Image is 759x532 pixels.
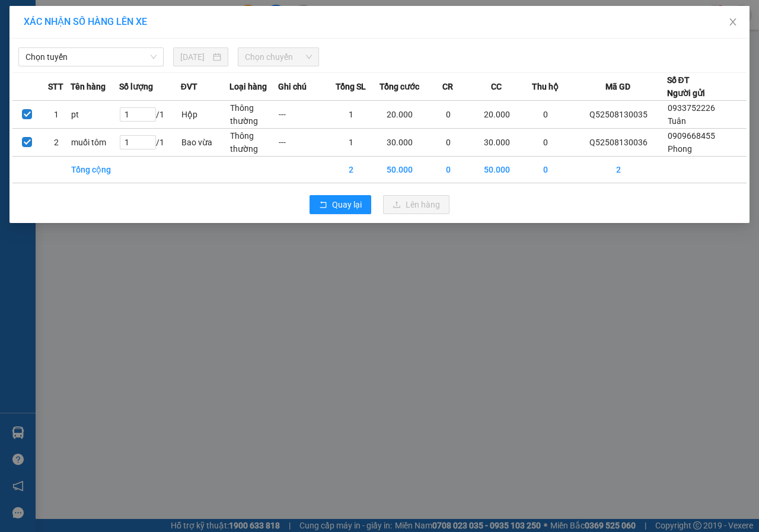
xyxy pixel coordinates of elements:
[71,129,119,157] td: muối tôm
[180,50,211,63] input: 13/08/2025
[668,116,686,126] span: Tuân
[156,82,170,94] span: SL:
[491,80,502,93] span: CC
[570,157,667,183] td: 2
[33,13,64,24] span: Quận 5
[170,81,176,94] span: 1
[570,101,667,129] td: Q52508130035
[5,26,26,37] span: hùng
[424,157,473,183] td: 0
[19,62,48,74] span: 20.000
[24,16,147,27] span: XÁC NHẬN SỐ HÀNG LÊN XE
[379,80,419,93] span: Tổng cước
[310,195,371,214] button: rollbackQuay lại
[278,129,327,157] td: ---
[383,195,449,214] button: uploadLên hàng
[667,74,705,100] div: Số ĐT Người gửi
[5,82,67,94] span: 1 - Gói nhỏ (pt)
[245,48,311,66] span: Chọn chuyến
[106,62,111,74] span: 0
[424,129,473,157] td: 0
[473,129,521,157] td: 30.000
[521,129,570,157] td: 0
[327,129,375,157] td: 1
[229,101,278,129] td: Thông thường
[119,129,180,157] td: / 1
[442,80,453,93] span: CR
[5,13,90,24] p: Gửi từ:
[327,101,375,129] td: 1
[521,157,570,183] td: 0
[92,13,176,24] p: Nhận:
[668,131,715,141] span: 0909668455
[25,48,157,66] span: Chọn tuyến
[71,101,119,129] td: pt
[92,26,101,37] span: trí
[668,103,715,113] span: 0933752226
[605,80,630,93] span: Mã GD
[229,80,267,93] span: Loại hàng
[181,101,229,129] td: Hộp
[71,157,119,183] td: Tổng cộng
[728,17,738,27] span: close
[91,60,177,76] td: CC:
[5,39,58,50] span: 0834533938
[48,80,63,93] span: STT
[375,101,424,129] td: 20.000
[117,13,149,24] span: Mỹ Tho
[532,80,559,93] span: Thu hộ
[327,157,375,183] td: 2
[424,101,473,129] td: 0
[71,80,106,93] span: Tên hàng
[668,144,692,154] span: Phong
[42,129,71,157] td: 2
[181,80,197,93] span: ĐVT
[278,80,307,93] span: Ghi chú
[570,129,667,157] td: Q52508130036
[119,101,180,129] td: / 1
[336,80,366,93] span: Tổng SL
[229,129,278,157] td: Thông thường
[4,60,91,76] td: CR:
[521,101,570,129] td: 0
[332,198,362,211] span: Quay lại
[716,6,750,39] button: Close
[473,157,521,183] td: 50.000
[119,80,153,93] span: Số lượng
[375,129,424,157] td: 30.000
[473,101,521,129] td: 20.000
[181,129,229,157] td: Bao vừa
[92,39,145,50] span: 0944162163
[375,157,424,183] td: 50.000
[42,101,71,129] td: 1
[319,200,327,210] span: rollback
[278,101,327,129] td: ---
